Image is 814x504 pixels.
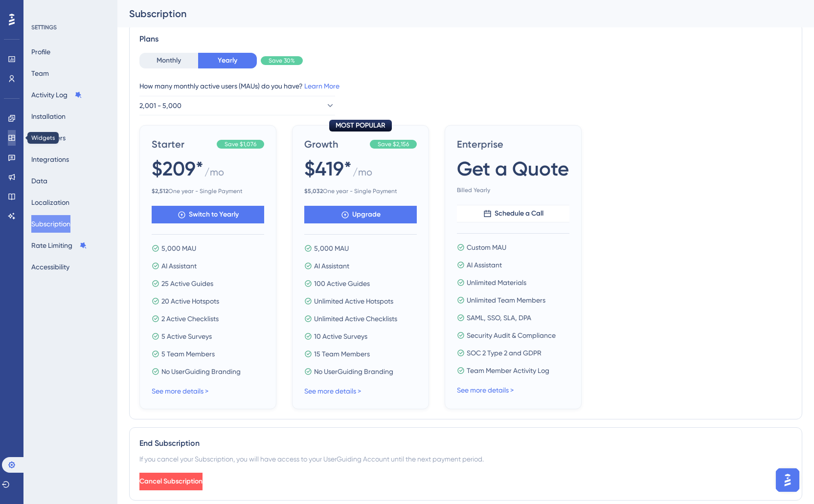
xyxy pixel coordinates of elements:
span: / mo [353,165,372,183]
span: AI Assistant [467,259,502,271]
span: 15 Team Members [314,348,370,360]
a: link [67,182,79,190]
span: Unlimited Active Checklists [314,313,397,325]
span: Growth [304,137,366,151]
button: Containers [31,129,66,147]
div: If you have any questions, please don't hesitate to contact us! 💙 [16,86,153,105]
span: Unlimited Team Members [467,294,545,306]
span: One year - Single Payment [304,187,417,195]
div: If you have any questions, please don't hesitate to contact us! 💙I am glad I was able to help!​ I... [8,80,160,260]
span: Enterprise [457,137,569,151]
span: Starter [152,137,213,151]
span: Upgrade [352,209,381,220]
button: Upload attachment [15,320,23,328]
div: Diênifer says… [8,19,188,80]
button: Upgrade [304,206,417,223]
span: Save 30% [269,57,295,65]
span: 20 Active Hotspots [161,295,219,307]
span: Unlimited Active Hotspots [314,295,393,307]
span: Cancel Subscription [139,476,203,487]
button: Team [31,65,49,82]
span: No UserGuiding Branding [314,366,393,377]
textarea: Message… [8,300,187,316]
div: I can't thank you enough for your contribution.🙌 [16,225,153,244]
div: Diênifer says… [8,80,188,268]
div: Help Diênifer understand how they’re doing: [16,273,153,292]
span: 5 Active Surveys [161,330,212,342]
a: Learn More [304,82,339,90]
span: Custom MAU [467,241,506,253]
div: Please use this to leave your review. Feel free to share the link with your colleagues, too. 🤩 Yo... [16,182,153,220]
span: One year - Single Payment [152,187,264,195]
span: $419* [304,155,352,182]
button: Subscription [31,215,70,233]
button: Send a message… [168,316,183,332]
b: $ 5,032 [304,188,323,195]
button: Integrations [31,151,69,168]
button: Localization [31,194,69,211]
span: No UserGuiding Branding [161,366,241,377]
div: No problem! 😊 [16,25,130,35]
span: Team Member Activity Log [467,365,549,376]
div: No problem! 😊I am glad to help you!I will inform the team to proceed.Have a great day ahead! [8,19,138,79]
span: 25 Active Guides [161,278,213,289]
div: How many monthly active users (MAUs) do you have? [139,80,792,92]
div: Close [172,4,189,22]
div: Have a great day ahead! [16,64,130,73]
iframe: UserGuiding AI Assistant Launcher [773,465,802,495]
button: Switch to Yearly [152,206,264,223]
button: Installation [31,108,66,125]
button: Profile [31,43,50,61]
div: Have a lovely rest of your day! [16,244,153,254]
div: MOST POPULAR [329,120,392,131]
span: SAML, SSO, SLA, DPA [467,312,531,324]
a: See more details > [457,386,514,394]
button: Emoji picker [31,320,39,328]
span: $209* [152,155,203,182]
div: I am glad I was able to help! ​ ﻿I would greatly appreciate it if you could leave a based on your... [16,110,153,177]
span: 100 Active Guides [314,278,370,289]
span: Schedule a Call [495,208,543,219]
button: 2,001 - 5,000 [139,96,335,115]
div: If you cancel your Subscription, you will have access to your UserGuiding Account until the next ... [139,453,792,465]
span: Switch to Yearly [189,209,239,220]
div: Plans [139,33,792,45]
button: Rate Limiting [31,237,87,254]
span: Save $2,156 [378,140,409,148]
button: Cancel Subscription [139,473,203,490]
span: AI Assistant [314,260,349,272]
div: I will inform the team to proceed. [16,49,130,59]
span: 2 Active Checklists [161,313,219,325]
button: Schedule a Call [457,205,569,222]
b: 10/10 [64,139,85,147]
div: Subscription [129,7,778,21]
div: I am glad to help you! [16,35,130,44]
button: Monthly [139,53,198,68]
span: SOC 2 Type 2 and GDPR [467,347,542,359]
button: Accessibility [31,258,69,276]
button: Data [31,172,47,190]
b: $ 2,512 [152,188,168,195]
span: Save $1,076 [225,140,256,148]
b: review [87,139,113,147]
div: Help Diênifer understand how they’re doing: [8,267,160,298]
div: End Subscription [139,438,792,449]
h1: UG [47,5,59,12]
button: Yearly [198,53,257,68]
button: Gif picker [46,320,54,328]
a: See more details > [152,387,208,395]
span: AI Assistant [161,260,197,272]
a: See more details > [304,387,361,395]
span: Billed Yearly [457,186,569,194]
span: 2,001 - 5,000 [139,100,181,111]
p: The team can also help [47,12,122,22]
button: Start recording [62,320,70,328]
button: Activity Log [31,86,82,104]
span: 5 Team Members [161,348,215,360]
span: 10 Active Surveys [314,330,367,342]
span: Unlimited Materials [467,277,526,288]
div: UG says… [8,267,188,299]
button: Home [153,4,172,22]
